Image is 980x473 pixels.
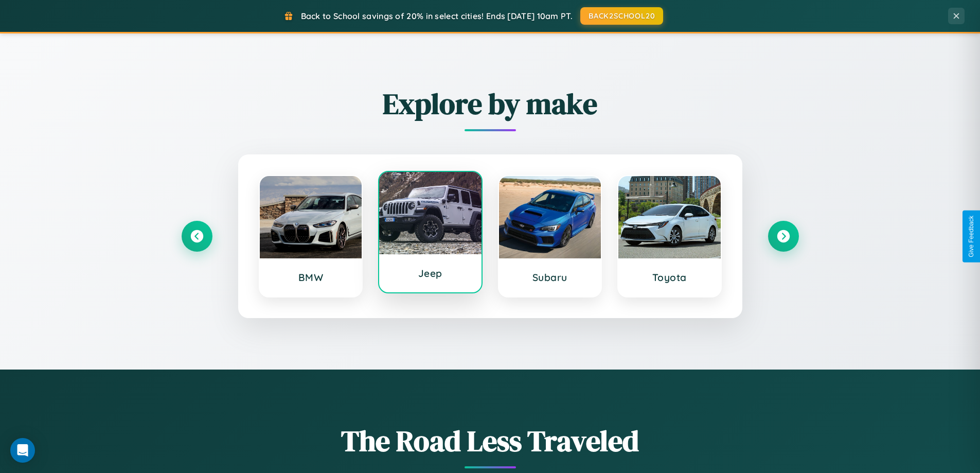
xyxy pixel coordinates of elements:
[389,267,471,279] h3: Jeep
[10,438,35,463] div: Open Intercom Messenger
[182,421,799,461] h1: The Road Less Traveled
[301,11,573,21] span: Back to School savings of 20% in select cities! Ends [DATE] 10am PT.
[270,271,352,284] h3: BMW
[580,7,663,25] button: BACK2SCHOOL20
[629,271,710,284] h3: Toyota
[182,84,799,124] h2: Explore by make
[509,271,591,284] h3: Subaru
[968,216,975,257] div: Give Feedback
